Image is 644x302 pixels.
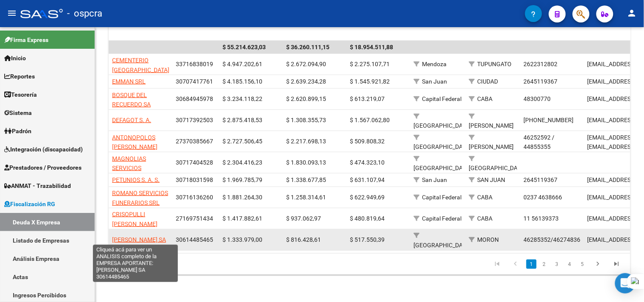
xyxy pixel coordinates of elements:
[4,163,82,172] span: Prestadores / Proveedores
[286,215,321,222] span: $ 937.062,97
[524,117,574,123] span: [PHONE_NUMBER]
[627,8,637,18] mat-icon: person
[4,35,48,45] span: Firma Express
[286,236,321,243] span: $ 816.428,61
[4,199,55,209] span: Fiscalización RG
[552,260,562,269] a: 3
[286,61,326,67] span: $ 2.672.094,90
[469,143,514,150] span: [PERSON_NAME]
[112,117,151,123] span: DEFAGOT S. A.
[350,159,385,166] span: $ 474.323,10
[222,176,262,183] span: $ 1.969.785,79
[590,260,606,269] a: go to next page
[112,155,159,191] span: MAGNOLIAS SERVICIOS CREMATORIOS S. CAP I SECC IV
[67,4,102,23] span: - ospcra
[222,138,262,145] span: $ 2.727.506,45
[286,44,329,50] span: $ 36.260.111,15
[112,92,151,108] span: BOSQUE DEL RECUERDO SA
[176,117,213,123] span: 30717392503
[524,236,581,243] span: 46285352/46274836
[112,236,166,243] span: [PERSON_NAME] SA
[350,176,385,183] span: $ 631.107,94
[222,194,262,201] span: $ 1.881.264,30
[524,176,558,183] span: 2645119367
[112,57,169,73] span: CEMENTERIO [GEOGRAPHIC_DATA]
[286,117,326,123] span: $ 1.308.355,73
[477,215,492,222] span: CABA
[7,8,17,18] mat-icon: menu
[524,61,558,67] span: 2622312802
[4,181,71,190] span: ANMAT - Trazabilidad
[222,215,262,222] span: $ 1.417.882,61
[4,53,26,63] span: Inicio
[469,122,514,129] span: [PERSON_NAME]
[477,95,492,102] span: CABA
[615,273,636,294] div: Open Intercom Messenger
[222,95,262,102] span: $ 3.234.118,22
[286,78,326,85] span: $ 2.639.234,28
[350,78,390,85] span: $ 1.545.921,82
[222,117,262,123] span: $ 2.875.418,53
[350,138,385,145] span: $ 509.808,32
[508,260,524,269] a: go to previous page
[176,194,213,201] span: 30716136260
[477,78,498,85] span: CIUDAD
[222,78,262,85] span: $ 4.185.156,10
[469,165,526,171] span: [GEOGRAPHIC_DATA]
[222,61,262,67] span: $ 4.947.202,61
[524,194,562,201] span: 0237 4638666
[350,117,390,123] span: $ 1.567.062,80
[422,176,447,183] span: San Juan
[4,145,83,154] span: Integración (discapacidad)
[422,61,447,67] span: Mendoza
[286,194,326,201] span: $ 1.258.314,61
[563,257,576,271] li: page 4
[112,190,168,206] span: ROMANO SERVICIOS FUNERARIOS SRL
[524,215,559,222] span: 11 56139373
[609,260,625,269] a: go to last page
[222,236,262,243] span: $ 1.333.979,00
[422,215,461,222] span: Capital Federal
[350,61,390,67] span: $ 2.275.107,71
[350,194,385,201] span: $ 622.949,69
[176,61,213,67] span: 33716838019
[477,236,499,243] span: MORON
[524,134,555,151] span: 46252592 / 44855355
[477,61,512,67] span: TUPUNGATO
[222,159,262,166] span: $ 2.304.416,23
[4,108,32,117] span: Sistema
[112,134,157,151] span: ANTONOPOLOS [PERSON_NAME]
[286,138,326,145] span: $ 2.217.698,13
[489,260,505,269] a: go to first page
[538,257,551,271] li: page 2
[176,236,213,243] span: 30614485465
[413,122,471,129] span: [GEOGRAPHIC_DATA]
[222,44,266,50] span: $ 55.214.623,03
[577,260,588,269] a: 5
[350,95,385,102] span: $ 613.219,07
[422,78,447,85] span: San Juan
[112,78,146,85] span: EMMAN SRL
[176,215,213,222] span: 27169751434
[551,257,563,271] li: page 3
[525,257,538,271] li: page 1
[176,95,213,102] span: 30684945978
[539,260,549,269] a: 2
[413,143,471,150] span: [GEOGRAPHIC_DATA]
[112,211,157,227] span: CRISOPULLI [PERSON_NAME]
[176,159,213,166] span: 30717404528
[422,194,461,201] span: Capital Federal
[176,176,213,183] span: 30718031598
[109,254,211,275] div: 362 total
[350,44,393,50] span: $ 18.954.511,88
[350,215,385,222] span: $ 480.819,64
[413,242,471,249] span: [GEOGRAPHIC_DATA]
[524,95,551,102] span: 48300770
[565,260,575,269] a: 4
[112,176,160,183] span: PETUNIOS S. A. S.
[286,95,326,102] span: $ 2.620.899,15
[4,126,31,136] span: Padrón
[422,95,461,102] span: Capital Federal
[576,257,589,271] li: page 5
[176,78,213,85] span: 30707417761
